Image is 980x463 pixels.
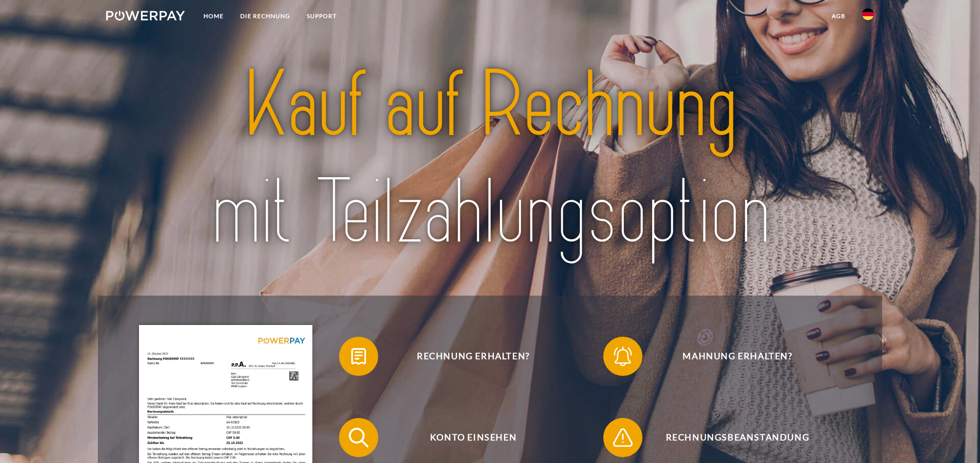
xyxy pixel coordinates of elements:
[232,7,298,25] a: DIE RECHNUNG
[823,7,854,25] a: agb
[346,344,371,369] img: qb_bill.svg
[611,344,635,369] img: qb_bell.svg
[195,7,232,25] a: Home
[298,7,345,25] a: SUPPORT
[862,8,874,20] img: de
[144,46,836,272] img: title-powerpay_de.svg
[617,418,857,457] span: Rechnungsbeanstandung
[603,418,858,457] button: Rechnungsbeanstandung
[611,425,635,450] img: qb_warning.svg
[346,425,371,450] img: qb_search.svg
[339,337,593,376] button: Rechnung erhalten?
[603,337,858,376] button: Mahnung erhalten?
[339,418,593,457] button: Konto einsehen
[353,337,593,376] span: Rechnung erhalten?
[617,337,857,376] span: Mahnung erhalten?
[941,424,972,455] iframe: Schaltfläche zum Öffnen des Messaging-Fensters
[106,11,185,21] img: logo-powerpay-white.svg
[353,418,593,457] span: Konto einsehen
